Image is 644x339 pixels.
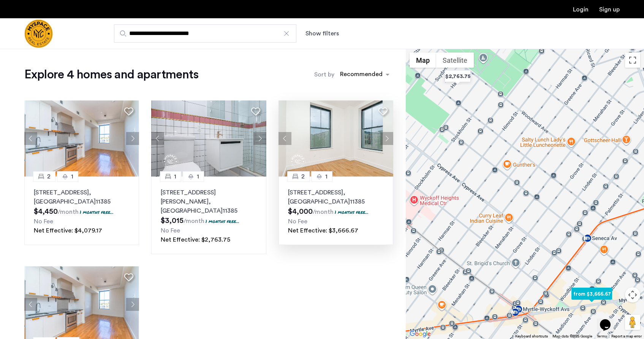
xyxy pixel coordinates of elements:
button: Map camera controls [625,287,640,302]
button: Previous apartment [24,132,37,145]
img: 1996_638385349995360606.png [151,100,266,177]
h1: Explore 4 homes and apartments [24,67,198,82]
img: logo [24,19,53,48]
a: Registration [599,6,620,13]
p: 1 months free... [80,209,114,215]
button: Previous apartment [151,132,164,145]
span: 1 [197,172,199,181]
div: from $3,666.67 [568,285,615,302]
img: Google [408,329,433,339]
input: Apartment Search [114,24,296,43]
span: No Fee [161,228,180,234]
span: Map data ©2025 Google [552,334,592,338]
iframe: chat widget [597,309,621,331]
ng-select: sort-apartment [336,68,393,81]
button: Show street map [410,53,436,68]
span: Net Effective: $4,079.17 [34,228,102,234]
div: $2,763.75 [441,68,474,85]
button: Drag Pegman onto the map to open Street View [625,315,640,330]
a: 11[STREET_ADDRESS][PERSON_NAME], [GEOGRAPHIC_DATA]113851 months free...No FeeNet Effective: $2,76... [151,177,266,254]
button: Next apartment [380,132,393,145]
span: Net Effective: $2,763.75 [161,237,230,243]
span: 2 [301,172,305,181]
button: Previous apartment [278,132,291,145]
span: 1 [325,172,328,181]
span: 1 [174,172,176,181]
span: $4,000 [288,208,313,215]
a: 21[STREET_ADDRESS], [GEOGRAPHIC_DATA]113851 months free...No FeeNet Effective: $3,666.67 [278,177,393,245]
p: [STREET_ADDRESS] 11385 [34,188,130,206]
button: Toggle fullscreen view [625,53,640,68]
button: Keyboard shortcuts [515,334,548,339]
img: 22_638354965417224962.png [278,100,394,177]
a: Report a map error [611,334,642,339]
img: 1997_638221932737223082.jpeg [24,100,139,177]
a: 21[STREET_ADDRESS], [GEOGRAPHIC_DATA]113851 months free...No FeeNet Effective: $4,079.17 [24,177,139,245]
sub: /month [313,209,334,215]
p: 1 months free... [335,209,369,215]
p: 1 months free... [206,218,239,224]
p: [STREET_ADDRESS] 11385 [288,188,384,206]
span: $4,450 [34,208,58,215]
button: Show or hide filters [305,29,339,38]
a: Cazamio Logo [24,19,53,48]
span: $3,015 [161,217,184,224]
sub: /month [58,209,79,215]
p: [STREET_ADDRESS][PERSON_NAME] 11385 [161,188,256,215]
a: Terms (opens in new tab) [597,334,607,339]
span: 1 [71,172,73,181]
button: Next apartment [126,298,139,311]
button: Next apartment [253,132,266,145]
a: Login [573,6,589,13]
sub: /month [184,218,204,224]
span: No Fee [288,218,307,224]
button: Show satellite imagery [436,53,474,68]
button: Next apartment [126,132,139,145]
div: Recommended [339,70,383,81]
button: Previous apartment [24,298,37,311]
span: 2 [47,172,51,181]
label: Sort by [314,70,334,79]
a: Open this area in Google Maps (opens a new window) [408,329,433,339]
span: No Fee [34,218,53,224]
span: Net Effective: $3,666.67 [288,228,358,234]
